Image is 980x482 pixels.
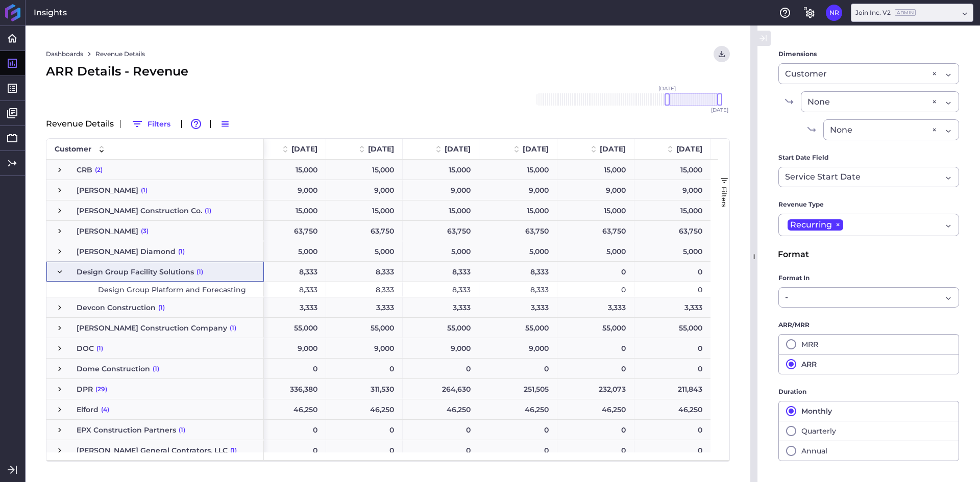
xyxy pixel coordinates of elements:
span: (1) [178,242,185,261]
div: 9,000 [557,180,634,200]
div: 15,000 [557,160,634,180]
div: 0 [557,338,634,358]
div: 46,250 [479,399,557,419]
span: [DATE] [445,144,471,154]
button: Filters [127,116,175,132]
div: 0 [479,359,557,378]
div: 0 [403,420,479,440]
div: 0 [634,359,711,378]
div: 232,073 [557,379,634,399]
span: [PERSON_NAME] Construction Company [77,318,227,338]
div: 5,000 [326,241,403,261]
div: 46,250 [403,399,479,419]
div: Dropdown select [851,4,973,22]
div: 55,000 [479,318,557,338]
div: 15,000 [634,160,711,180]
div: 3,333 [557,297,634,317]
div: Press SPACE to select this row. [46,420,264,440]
div: 55,000 [403,318,479,338]
span: Elford [77,400,99,419]
div: 3,333 [248,297,326,317]
div: Dropdown select [823,119,959,140]
span: None [830,124,852,136]
span: Customer [55,144,91,154]
span: Filters [720,187,728,208]
div: 8,333 [403,282,479,297]
div: Dropdown select [778,287,959,308]
div: Press SPACE to select this row. [46,338,264,359]
div: Press SPACE to select this row. [46,180,264,200]
button: MRR [778,334,959,354]
span: [PERSON_NAME] Construction Co. [77,201,202,220]
div: 15,000 [479,200,557,220]
span: [DATE] [600,144,626,154]
button: Help [777,5,793,21]
div: 55,000 [557,318,634,338]
span: Dome Construction [77,359,150,378]
div: 63,750 [479,221,557,241]
span: Devcon Construction [77,298,156,317]
div: 15,000 [326,160,403,180]
div: 15,000 [479,160,557,180]
span: DOC [77,339,94,358]
div: 3,333 [479,297,557,317]
span: [PERSON_NAME] Diamond [77,242,176,261]
div: 63,750 [403,221,479,241]
span: (1) [230,318,236,338]
span: Service Start Date [785,171,861,183]
span: Duration [778,387,806,397]
div: 0 [248,420,326,440]
div: 15,000 [248,200,326,220]
span: × [832,219,843,231]
a: Dashboards [46,49,83,59]
div: 15,000 [634,200,711,220]
span: Revenue Type [778,199,824,210]
span: [PERSON_NAME] General Contrators, LLC [77,441,228,460]
button: Annual [778,441,959,461]
div: 211,843 [634,379,711,399]
div: 5,000 [557,241,634,261]
div: 0 [479,420,557,440]
button: Monthly [778,401,959,421]
div: Press SPACE to select this row. [46,440,264,461]
div: 9,000 [479,338,557,358]
div: 46,250 [557,399,634,419]
div: Join Inc. V2 [855,8,916,17]
div: 15,000 [557,200,634,220]
ins: Admin [895,9,916,16]
div: 55,000 [248,318,326,338]
div: 264,630 [403,379,479,399]
div: Dropdown select [778,167,959,187]
div: 0 [479,440,557,460]
span: - [785,291,788,303]
div: 8,333 [403,262,479,282]
div: 46,250 [248,399,326,419]
span: (1) [230,441,237,460]
div: 336,380 [248,379,326,399]
div: Press SPACE to select this row. [46,318,264,338]
span: (4) [101,400,109,419]
div: 0 [634,338,711,358]
div: 9,000 [403,180,479,200]
div: 8,333 [479,262,557,282]
div: 63,750 [326,221,403,241]
span: [DATE] [523,144,549,154]
span: (1) [179,420,185,440]
div: 0 [557,282,634,297]
div: 251,505 [479,379,557,399]
div: 9,000 [403,338,479,358]
div: Press SPACE to select this row. [46,262,264,282]
span: [DATE] [291,144,317,154]
div: 5,000 [634,241,711,261]
span: EPX Construction Partners [77,420,176,440]
div: 9,000 [634,180,711,200]
span: Design Group Platform and Forecasting [98,283,246,297]
div: 55,000 [326,318,403,338]
span: (1) [153,359,159,378]
div: 0 [557,440,634,460]
div: Dropdown select [778,214,959,236]
div: 15,000 [403,200,479,220]
button: ARR [778,354,959,374]
div: 0 [248,440,326,460]
span: (1) [141,181,148,200]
